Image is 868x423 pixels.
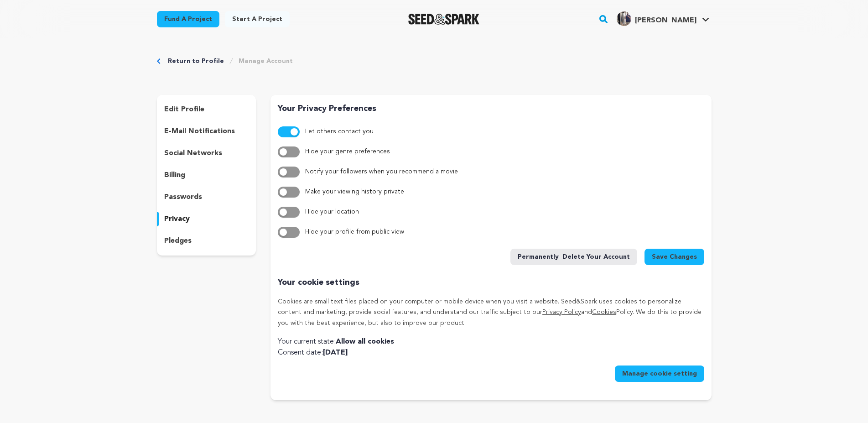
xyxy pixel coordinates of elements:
[157,190,256,204] button: passwords
[157,11,219,27] a: Fund a project
[278,336,704,347] p: Your current state:
[164,104,204,115] p: edit profile
[157,57,712,66] div: Breadcrumb
[164,148,222,159] p: social networks
[305,167,458,178] label: Notify your followers when you recommend a movie
[617,11,631,26] img: appliance-repair-experts-in-vancouver.jpg
[305,187,404,198] label: Make your viewing history private
[278,276,704,289] p: Your cookie settings
[615,10,711,26] a: Jaimecor J.'s Profile
[336,338,394,345] span: Allow all cookies
[157,168,256,183] button: billing
[305,126,374,137] label: Let others contact you
[305,227,404,238] label: Hide your profile from public view
[164,214,190,225] p: privacy
[164,235,192,246] p: pledges
[168,57,224,66] a: Return to Profile
[615,366,704,382] button: Manage cookie setting
[652,252,697,261] span: Save Changes
[305,146,390,157] label: Hide your genre preferences
[617,11,696,26] div: Jaimecor J.'s Profile
[278,102,704,115] p: Your Privacy Preferences
[323,349,348,356] span: [DATE]
[157,212,256,226] button: privacy
[278,297,704,329] p: Cookies are small text files placed on your computer or mobile device when you visit a website. S...
[518,252,559,261] span: Permanently
[408,14,480,25] a: Seed&Spark Homepage
[164,192,202,203] p: passwords
[157,124,256,139] button: e-mail notifications
[239,57,293,66] a: Manage Account
[408,14,480,25] img: Seed&Spark Logo Dark Mode
[157,102,256,117] button: edit profile
[615,10,711,29] span: Jaimecor J.'s Profile
[510,249,637,265] button: Permanentlydelete your account
[305,207,359,218] label: Hide your location
[635,17,696,24] span: [PERSON_NAME]
[542,309,581,315] a: Privacy Policy
[157,234,256,248] button: pledges
[164,126,235,137] p: e-mail notifications
[157,146,256,161] button: social networks
[645,249,704,265] button: Save Changes
[592,309,616,315] a: Cookies
[164,170,185,181] p: billing
[225,11,290,27] a: Start a project
[278,347,704,358] p: Consent date:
